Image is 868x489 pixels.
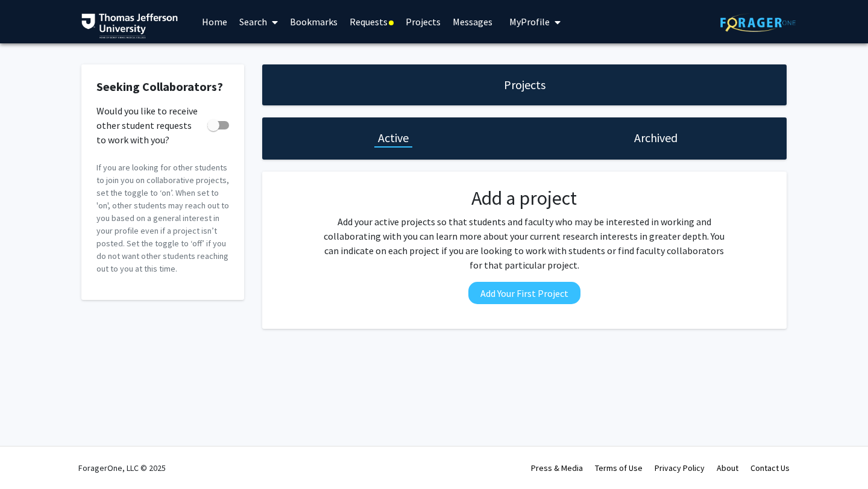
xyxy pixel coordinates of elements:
[78,447,166,489] div: ForagerOne, LLC © 2025
[320,214,729,272] p: Add your active projects so that students and faculty who may be interested in working and collab...
[81,13,178,39] img: Thomas Jefferson University Logo
[233,1,284,43] a: Search
[344,1,400,43] a: Requests
[595,463,643,473] a: Terms of Use
[96,104,203,147] span: Would you like to receive other student requests to work with you?
[634,129,678,146] h1: Archived
[400,1,447,43] a: Projects
[468,282,580,304] button: Add Your First Project
[717,463,738,473] a: About
[9,435,51,480] iframe: Chat
[509,16,550,28] span: My Profile
[447,1,498,43] a: Messages
[504,76,546,93] h1: Projects
[196,1,233,43] a: Home
[378,129,409,146] h1: Active
[531,463,583,473] a: Press & Media
[96,161,229,275] p: If you are looking for other students to join you on collaborative projects, set the toggle to ‘o...
[320,187,729,210] h2: Add a project
[655,463,705,473] a: Privacy Policy
[750,463,790,473] a: Contact Us
[96,79,229,94] h2: Seeking Collaborators?
[284,1,344,43] a: Bookmarks
[720,13,796,32] img: ForagerOne Logo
